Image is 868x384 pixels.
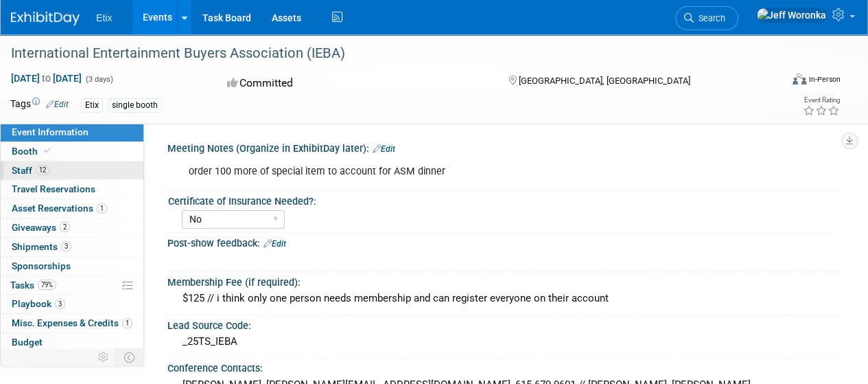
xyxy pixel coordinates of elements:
div: Membership Fee (if required): [167,272,841,289]
div: Etix [81,98,103,113]
span: 79% [38,280,56,290]
span: Travel Reservations [12,183,95,194]
span: to [40,73,53,84]
div: Committed [223,71,486,95]
div: Lead Source Code: [167,315,841,332]
a: Event Information [1,123,143,142]
span: 12 [36,165,49,175]
a: Shipments3 [1,238,143,256]
span: 3 [55,299,65,309]
span: Tasks [10,280,56,291]
div: _25TS_IEBA [178,331,830,352]
span: Search [694,13,725,23]
span: Sponsorships [12,260,71,271]
a: Misc. Expenses & Credits1 [1,314,143,332]
div: Conference Contacts: [167,358,841,375]
a: Search [675,6,738,30]
div: single booth [108,98,162,113]
a: Travel Reservations [1,180,143,199]
a: Budget [1,333,143,352]
span: 1 [97,203,107,214]
div: In-Person [808,74,841,84]
span: Booth [12,146,54,157]
span: Event Information [12,126,89,137]
img: Jeff Woronka [756,8,827,23]
div: Post-show feedback: [167,233,841,251]
div: International Entertainment Buyers Association (IEBA) [6,41,770,66]
span: Budget [12,337,43,348]
i: Booth reservation complete [44,147,51,155]
span: Playbook [12,298,65,309]
div: Meeting Notes (Organize in ExhibitDay later): [167,138,841,156]
span: 1 [122,318,132,328]
span: (3 days) [84,75,113,84]
span: [GEOGRAPHIC_DATA], [GEOGRAPHIC_DATA] [518,76,690,86]
a: Staff12 [1,161,143,180]
td: Personalize Event Tab Strip [92,348,116,366]
div: Certificate of Insurance Needed?: [168,191,834,208]
a: Playbook3 [1,295,143,313]
span: 2 [60,222,70,232]
span: [DATE] [DATE] [10,72,82,84]
span: Etix [96,12,112,23]
span: Misc. Expenses & Credits [12,317,132,328]
a: Edit [263,239,286,249]
span: Staff [12,165,49,176]
div: order 100 more of special item to account for ASM dinner [179,158,707,185]
div: Event Rating [803,97,840,104]
a: Sponsorships [1,257,143,275]
span: 3 [61,241,71,251]
span: Giveaways [12,222,70,233]
td: Tags [10,97,69,113]
img: Format-Inperson.png [793,74,806,84]
a: Tasks79% [1,276,143,295]
a: Booth [1,142,143,161]
span: Asset Reservations [12,203,107,214]
a: Edit [46,100,69,109]
span: Shipments [12,241,71,252]
a: Giveaways2 [1,218,143,237]
a: Asset Reservations1 [1,199,143,218]
div: $125 // i think only one person needs membership and can register everyone on their account [178,288,830,309]
img: ExhibitDay [11,12,80,25]
a: Edit [373,144,395,154]
div: Event Format [719,71,841,92]
td: Toggle Event Tabs [116,348,144,366]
